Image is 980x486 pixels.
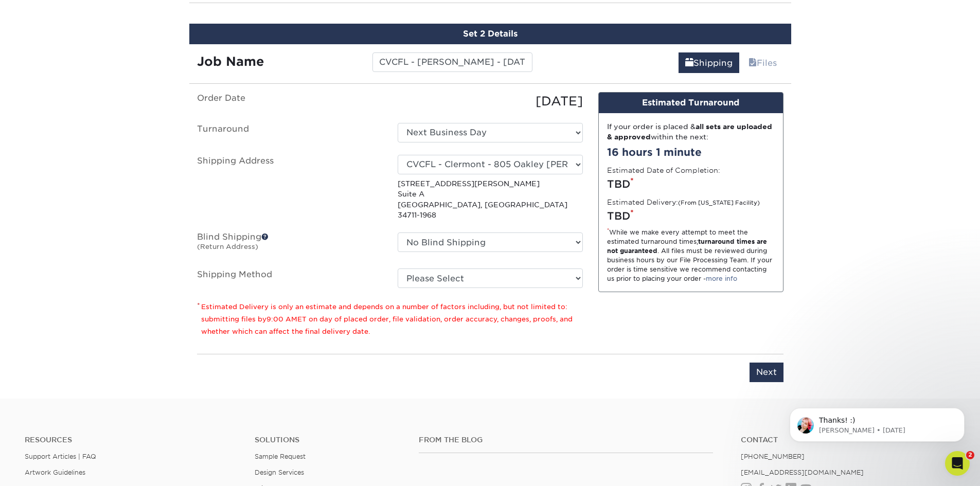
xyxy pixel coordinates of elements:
[189,92,390,111] label: Order Date
[607,238,767,255] strong: turnaround times are not guaranteed
[419,436,713,444] h4: From the Blog
[266,315,297,323] span: 9:00 AM
[607,145,775,160] div: 16 hours 1 minute
[607,208,775,224] div: TBD
[741,469,864,476] a: [EMAIL_ADDRESS][DOMAIN_NAME]
[706,275,737,282] a: more info
[372,52,532,72] input: Enter a job name
[255,453,306,460] a: Sample Request
[607,228,775,283] div: While we make every attempt to meet the estimated turnaround times; . All files must be reviewed ...
[189,232,390,256] label: Blind Shipping
[197,243,258,250] small: (Return Address)
[607,197,760,207] label: Estimated Delivery:
[678,200,760,206] small: (From [US_STATE] Facility)
[607,165,720,175] label: Estimated Date of Completion:
[749,58,757,68] span: files
[742,52,783,73] a: Files
[255,436,403,444] h4: Solutions
[750,363,783,382] input: Next
[201,303,573,335] small: Estimated Delivery is only an estimate and depends on a number of factors including, but not limi...
[3,455,87,482] iframe: Google Customer Reviews
[741,436,955,444] a: Contact
[607,121,775,142] div: If your order is placed & within the next:
[398,178,583,221] p: [STREET_ADDRESS][PERSON_NAME] Suite A [GEOGRAPHIC_DATA], [GEOGRAPHIC_DATA] 34711-1968
[741,453,805,460] a: [PHONE_NUMBER]
[607,176,775,192] div: TBD
[679,52,739,73] a: Shipping
[945,451,970,476] iframe: Intercom live chat
[189,155,390,221] label: Shipping Address
[189,268,390,288] label: Shipping Method
[966,451,974,459] span: 2
[25,436,239,444] h4: Resources
[25,453,96,460] a: Support Articles | FAQ
[255,469,304,476] a: Design Services
[685,58,693,68] span: shipping
[774,386,980,458] iframe: Intercom notifications message
[390,92,591,111] div: [DATE]
[189,24,791,44] div: Set 2 Details
[197,54,264,69] strong: Job Name
[599,93,783,113] div: Estimated Turnaround
[189,123,390,142] label: Turnaround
